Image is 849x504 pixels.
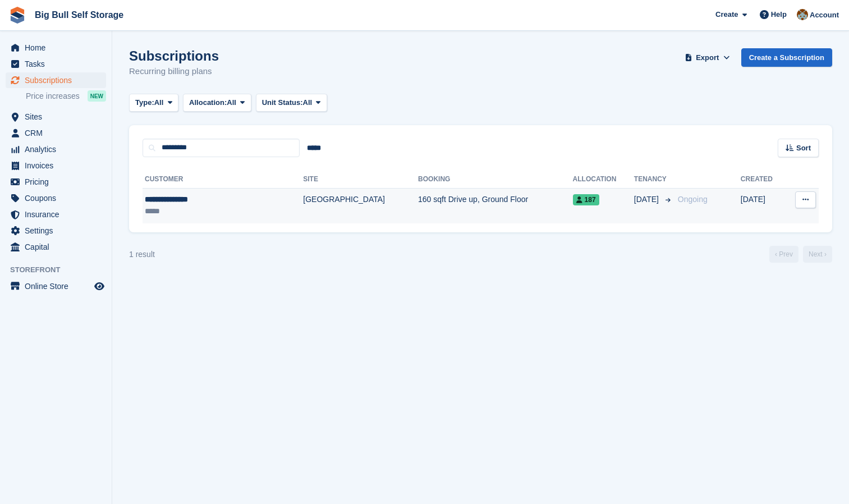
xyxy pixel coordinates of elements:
[88,90,106,102] div: NEW
[683,48,732,67] button: Export
[6,109,106,125] a: menu
[25,40,92,56] span: Home
[189,97,227,108] span: Allocation:
[796,143,811,154] span: Sort
[25,278,92,294] span: Online Store
[678,195,708,204] span: Ongoing
[25,190,92,206] span: Coupons
[129,94,178,112] button: Type: All
[6,158,106,173] a: menu
[25,174,92,190] span: Pricing
[418,171,573,189] th: Booking
[25,158,92,173] span: Invoices
[6,278,106,294] a: menu
[129,65,219,78] p: Recurring billing plans
[573,194,599,205] span: 187
[30,6,128,24] a: Big Bull Self Storage
[418,188,573,223] td: 160 sqft Drive up, Ground Floor
[303,188,418,223] td: [GEOGRAPHIC_DATA]
[6,174,106,190] a: menu
[6,125,106,141] a: menu
[129,249,155,260] div: 1 result
[262,97,303,108] span: Unit Status:
[93,280,106,293] a: Preview store
[227,97,236,108] span: All
[6,72,106,88] a: menu
[696,52,719,63] span: Export
[135,97,154,108] span: Type:
[26,90,106,102] a: Price increases NEW
[25,109,92,125] span: Sites
[25,125,92,141] span: CRM
[6,223,106,239] a: menu
[803,246,832,263] a: Next
[6,190,106,206] a: menu
[634,194,661,205] span: [DATE]
[303,97,313,108] span: All
[715,9,738,20] span: Create
[741,188,786,223] td: [DATE]
[769,246,798,263] a: Previous
[634,171,673,189] th: Tenancy
[26,91,80,102] span: Price increases
[771,9,787,20] span: Help
[797,9,808,20] img: Mike Llewellen Palmer
[573,171,634,189] th: Allocation
[303,171,418,189] th: Site
[25,207,92,222] span: Insurance
[6,56,106,72] a: menu
[6,207,106,222] a: menu
[6,239,106,255] a: menu
[183,94,251,112] button: Allocation: All
[25,72,92,88] span: Subscriptions
[6,141,106,157] a: menu
[25,223,92,239] span: Settings
[143,171,303,189] th: Customer
[741,48,832,67] a: Create a Subscription
[6,40,106,56] a: menu
[9,7,26,24] img: stora-icon-8386f47178a22dfd0bd8f6a31ec36ba5ce8667c1dd55bd0f319d3a0aa187defe.svg
[810,10,839,21] span: Account
[10,264,112,276] span: Storefront
[25,239,92,255] span: Capital
[154,97,164,108] span: All
[256,94,327,112] button: Unit Status: All
[741,171,786,189] th: Created
[25,141,92,157] span: Analytics
[25,56,92,72] span: Tasks
[129,48,219,63] h1: Subscriptions
[767,246,834,263] nav: Page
